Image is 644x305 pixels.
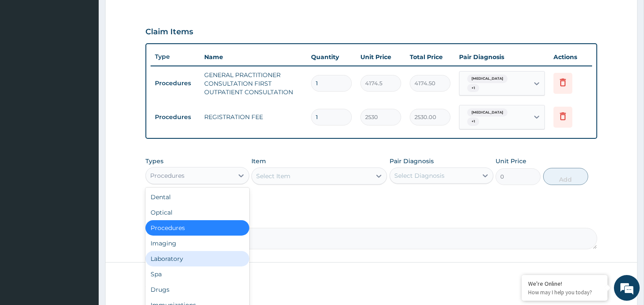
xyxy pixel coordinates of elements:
[394,171,444,180] div: Select Diagnosis
[251,157,266,165] label: Item
[200,66,307,101] td: GENERAL PRACTITIONER CONSULTATION FIRST OUTPATIENT CONSULTATION
[467,108,508,117] span: [MEDICAL_DATA]
[390,157,434,165] label: Pair Diagnosis
[256,172,290,180] div: Select Item
[467,117,479,126] span: + 1
[145,266,249,282] div: Spa
[145,282,249,297] div: Drugs
[467,84,479,93] span: + 1
[145,216,597,223] label: Comment
[145,158,163,165] label: Types
[151,75,200,91] td: Procedures
[145,236,249,251] div: Imaging
[50,96,118,182] span: We're online!
[16,43,35,64] img: d_794563401_company_1708531726252_794563401
[150,171,184,180] div: Procedures
[45,48,144,59] div: Chat with us now
[151,109,200,125] td: Procedures
[405,48,455,66] th: Total Price
[145,27,193,37] h3: Claim Items
[145,251,249,266] div: Laboratory
[549,48,592,66] th: Actions
[200,108,307,126] td: REGISTRATION FEE
[4,209,163,239] textarea: Type your message and hit 'Enter'
[145,220,249,236] div: Procedures
[356,48,405,66] th: Unit Price
[145,189,249,205] div: Dental
[141,4,161,25] div: Minimize live chat window
[455,48,549,66] th: Pair Diagnosis
[151,49,200,65] th: Type
[496,157,526,165] label: Unit Price
[467,75,508,83] span: [MEDICAL_DATA]
[528,289,601,296] p: How may I help you today?
[307,48,356,66] th: Quantity
[200,48,307,66] th: Name
[145,205,249,220] div: Optical
[528,280,601,287] div: We're Online!
[543,168,588,185] button: Add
